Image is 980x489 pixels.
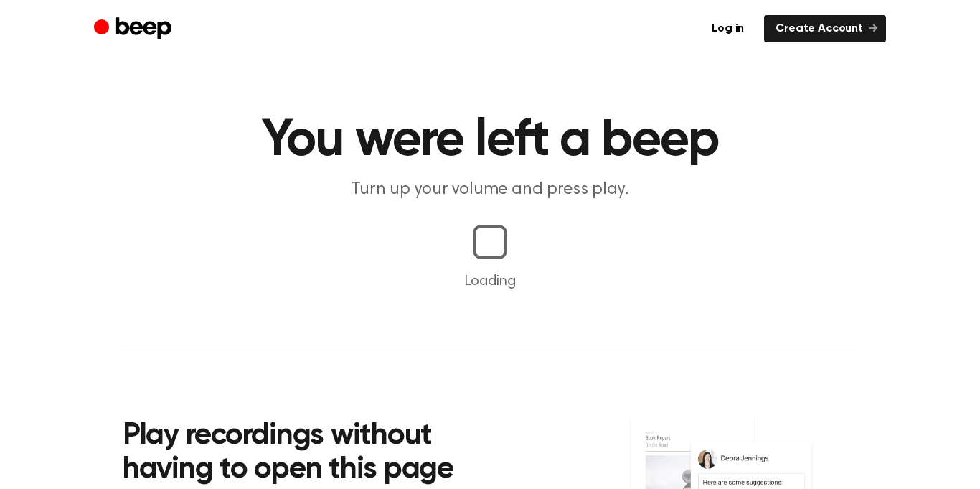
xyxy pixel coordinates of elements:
[17,271,963,292] p: Loading
[123,419,509,488] h2: Play recordings without having to open this page
[700,15,755,42] a: Log in
[94,15,175,43] a: Beep
[123,115,857,167] h1: You were left a beep
[764,15,886,42] a: Create Account
[215,178,765,202] p: Turn up your volume and press play.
